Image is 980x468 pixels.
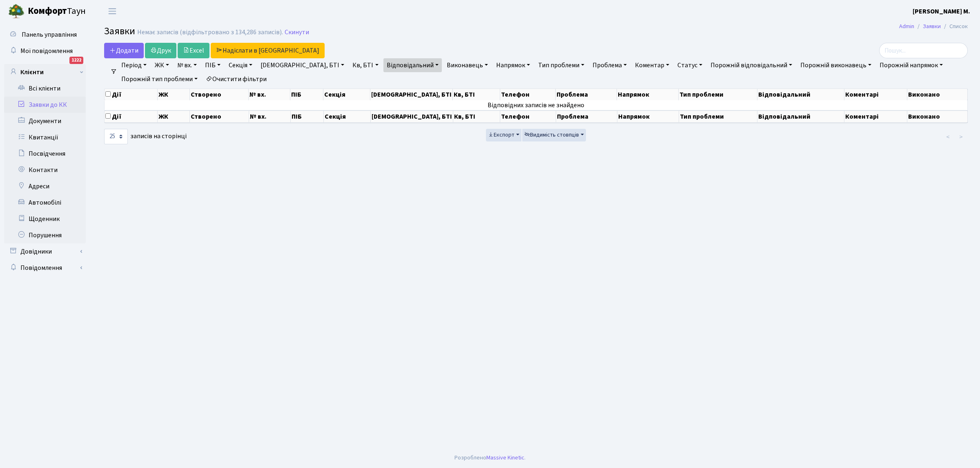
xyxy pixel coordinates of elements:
a: Документи [4,113,86,129]
a: Порушення [4,227,86,243]
span: Таун [28,4,86,18]
span: Заявки [104,24,135,38]
a: Автомобілі [4,194,86,211]
b: Комфорт [28,4,67,18]
div: Розроблено . [454,453,526,462]
th: Виконано [907,110,968,123]
a: Контакти [4,162,86,178]
th: Коментарі [844,110,907,123]
label: записів на сторінці [104,129,187,144]
a: Клієнти [4,64,86,80]
button: Експорт [486,129,521,141]
th: [DEMOGRAPHIC_DATA], БТІ [370,89,453,100]
a: Проблема [589,58,630,72]
span: Панель управління [22,30,77,39]
th: ПІБ [290,89,323,100]
a: [PERSON_NAME] М. [913,7,970,16]
a: Кв, БТІ [349,58,381,72]
input: Пошук... [879,43,968,58]
a: Відповідальний [383,58,442,72]
th: Проблема [556,110,617,123]
th: ЖК [158,89,190,100]
a: Період [118,58,150,72]
a: Виконавець [443,58,491,72]
a: ПІБ [202,58,224,72]
span: Експорт [488,131,514,139]
a: Додати [104,43,144,58]
th: Дії [105,110,158,123]
th: Відповідальний [757,110,844,123]
a: [DEMOGRAPHIC_DATA], БТІ [257,58,347,72]
th: [DEMOGRAPHIC_DATA], БТІ [371,110,453,123]
span: Мої повідомлення [20,46,73,55]
a: Панель управління [4,26,86,43]
th: Відповідальний [757,89,844,100]
select: записів на сторінці [104,129,128,144]
a: Порожній напрямок [876,58,946,72]
th: Створено [190,89,249,100]
a: Напрямок [493,58,533,72]
div: Немає записів (відфільтровано з 134,286 записів). [137,29,283,36]
a: Excel [178,43,209,58]
a: № вх. [174,58,200,72]
a: Порожній виконавець [797,58,875,72]
th: Телефон [500,89,556,100]
th: ПІБ [291,110,324,123]
a: Очистити фільтри [203,72,270,86]
span: Додати [109,46,138,55]
th: Виконано [907,89,968,100]
div: 1222 [69,57,83,64]
a: Скинути [285,29,309,36]
th: Напрямок [617,89,679,100]
a: Квитанції [4,129,86,146]
a: Статус [674,58,706,72]
a: Admin [899,22,914,31]
a: Щоденник [4,211,86,227]
th: Секція [323,89,370,100]
button: Видимість стовпців [522,129,586,141]
th: № вх. [249,110,291,123]
th: Дії [105,89,158,100]
a: Заявки до КК [4,97,86,113]
th: Тип проблеми [679,89,757,100]
a: Заявки [923,22,941,31]
a: Massive Kinetic [486,453,524,462]
a: Друк [145,43,176,58]
a: Порожній тип проблеми [118,72,201,86]
a: Повідомлення [4,260,86,276]
th: № вх. [249,89,290,100]
th: Кв, БТІ [453,89,500,100]
img: logo.png [8,3,24,20]
a: Коментар [632,58,673,72]
th: Телефон [500,110,556,123]
th: Створено [190,110,249,123]
a: Довідники [4,243,86,260]
th: Кв, БТІ [453,110,500,123]
th: Секція [324,110,371,123]
button: Переключити навігацію [102,4,122,18]
th: Тип проблеми [679,110,757,123]
a: Порожній відповідальний [707,58,795,72]
a: Всі клієнти [4,80,86,97]
th: ЖК [158,110,190,123]
a: Адреси [4,178,86,194]
th: Напрямок [617,110,679,123]
a: Мої повідомлення1222 [4,43,86,59]
a: ЖК [151,58,172,72]
a: Надіслати в [GEOGRAPHIC_DATA] [211,43,325,58]
a: Тип проблеми [535,58,588,72]
nav: breadcrumb [887,18,980,35]
th: Проблема [556,89,617,100]
a: Посвідчення [4,146,86,162]
a: Секція [225,58,256,72]
li: Список [941,22,968,31]
td: Відповідних записів не знайдено [105,100,968,110]
th: Коментарі [844,89,907,100]
span: Видимість стовпців [524,131,579,139]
